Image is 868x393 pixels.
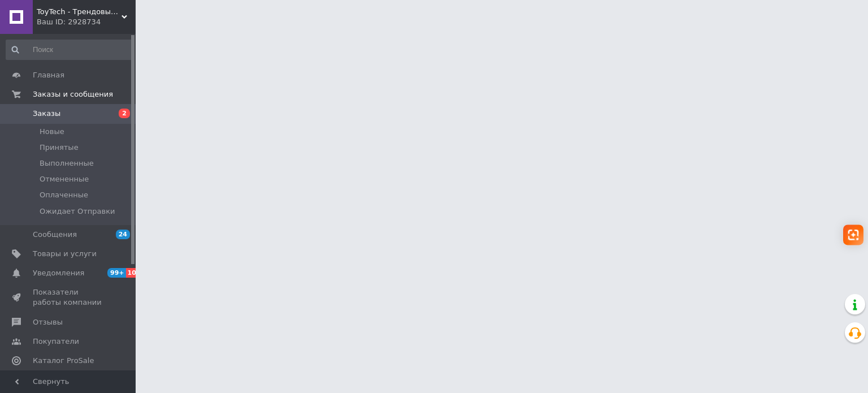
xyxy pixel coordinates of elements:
[33,356,94,366] span: Каталог ProSale
[40,206,115,217] span: Ожидает Отправки
[40,127,64,137] span: Новые
[40,158,94,169] span: Выполненные
[33,287,105,308] span: Показатели работы компании
[33,230,77,240] span: Сообщения
[6,40,133,60] input: Поиск
[119,109,130,118] span: 2
[116,230,130,239] span: 24
[33,89,113,100] span: Заказы и сообщения
[40,190,88,200] span: Оплаченные
[37,7,121,17] span: ToyTech - Трендовые Игрушки и Гаджеты 2025
[37,17,136,27] div: Ваш ID: 2928734
[33,336,79,347] span: Покупатели
[107,268,126,278] span: 99+
[40,174,89,184] span: Отмененные
[33,268,84,278] span: Уведомления
[33,109,60,119] span: Заказы
[126,268,139,278] span: 10
[40,142,79,153] span: Принятые
[33,70,64,80] span: Главная
[33,249,97,259] span: Товары и услуги
[33,317,63,327] span: Отзывы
